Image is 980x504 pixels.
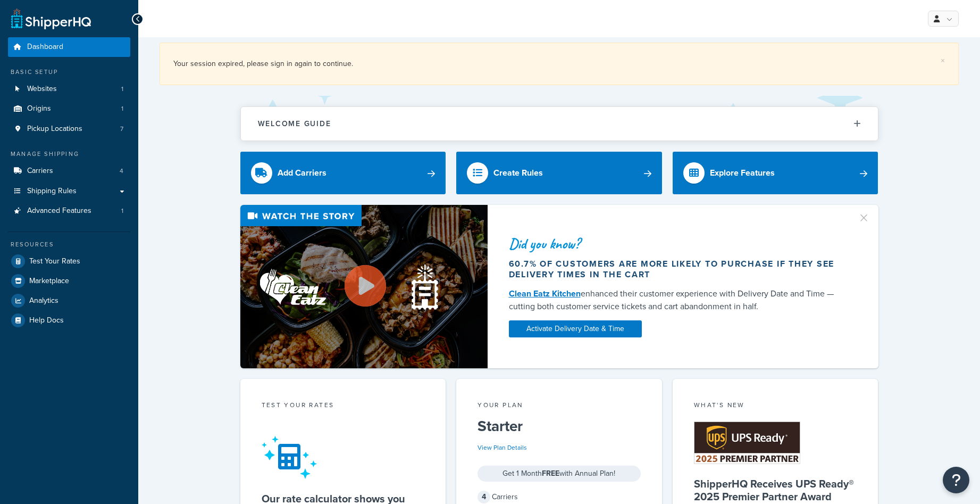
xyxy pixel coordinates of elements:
a: Pickup Locations7 [8,119,130,139]
li: Origins [8,99,130,119]
h2: Welcome Guide [258,120,331,128]
div: Get 1 Month with Annual Plan! [478,466,641,482]
div: Manage Shipping [8,150,130,159]
h5: Starter [478,418,641,435]
a: View Plan Details [478,443,527,452]
div: 60.7% of customers are more likely to purchase if they see delivery times in the cart [509,259,845,280]
span: Pickup Locations [27,125,82,134]
a: Marketplace [8,271,130,291]
a: Analytics [8,291,130,310]
a: Dashboard [8,37,130,57]
span: 7 [120,125,123,134]
div: enhanced their customer experience with Delivery Date and Time — cutting both customer service ti... [509,287,845,313]
span: Advanced Features [27,206,91,216]
button: Open Resource Center [943,467,969,493]
li: Pickup Locations [8,119,130,139]
button: Welcome Guide [241,107,878,141]
span: Websites [27,85,57,94]
a: Add Carriers [240,152,446,194]
span: 1 [121,85,123,94]
span: Marketplace [29,277,69,286]
a: Create Rules [456,152,662,194]
span: Origins [27,104,51,113]
strong: FREE [542,468,559,479]
a: Activate Delivery Date & Time [509,320,642,337]
div: Create Rules [493,166,543,180]
img: Video thumbnail [240,205,488,368]
span: Help Docs [29,316,64,325]
span: 4 [478,491,490,503]
div: Did you know? [509,236,845,251]
a: Explore Features [673,152,878,194]
a: Shipping Rules [8,181,130,201]
span: Analytics [29,296,58,305]
span: Dashboard [27,43,63,52]
div: Resources [8,240,130,249]
a: Origins1 [8,99,130,119]
div: Basic Setup [8,68,130,77]
span: Shipping Rules [27,187,77,196]
div: Your session expired, please sign in again to continue. [173,56,945,71]
li: Websites [8,79,130,99]
span: 1 [121,104,123,113]
span: Test Your Rates [29,257,80,266]
div: Explore Features [710,166,775,180]
div: Test your rates [262,400,425,412]
span: 1 [121,206,123,216]
a: × [941,56,945,65]
span: 4 [120,167,123,176]
span: Carriers [27,167,53,176]
li: Advanced Features [8,201,130,221]
a: Help Docs [8,311,130,330]
a: Advanced Features1 [8,201,130,221]
a: Clean Eatz Kitchen [509,287,581,300]
a: Websites1 [8,79,130,99]
li: Carriers [8,161,130,181]
div: Add Carriers [278,166,326,180]
h5: ShipperHQ Receives UPS Ready® 2025 Premier Partner Award [694,477,857,503]
a: Test Your Rates [8,252,130,271]
div: What's New [694,400,857,412]
div: Your Plan [478,400,641,412]
a: Carriers4 [8,161,130,181]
